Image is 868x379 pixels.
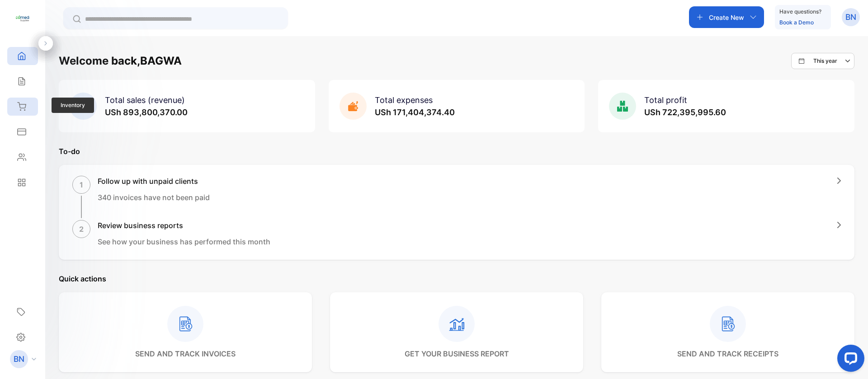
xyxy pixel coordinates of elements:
button: BN [842,6,860,28]
p: 2 [79,224,84,234]
span: USh 722,395,995.60 [644,108,726,117]
p: BN [14,353,24,365]
span: USh 893,800,370.00 [105,108,188,117]
p: To-do [59,146,854,157]
iframe: LiveChat chat widget [830,341,868,379]
p: Quick actions [59,273,854,284]
h1: Review business reports [98,220,270,231]
h1: Follow up with unpaid clients [98,176,210,187]
p: Have questions? [779,7,821,16]
p: 340 invoices have not been paid [98,192,210,203]
button: This year [791,53,854,69]
p: Create New [709,13,744,22]
span: Total sales (revenue) [105,95,185,105]
button: Create New [689,6,764,28]
h1: Welcome back, BAGWA [59,53,182,69]
span: Total profit [644,95,687,105]
img: logo [16,12,29,25]
p: 1 [80,179,83,190]
p: send and track invoices [135,348,236,359]
p: See how your business has performed this month [98,236,270,247]
a: Book a Demo [779,19,814,26]
p: get your business report [405,348,509,359]
p: send and track receipts [677,348,778,359]
p: This year [813,57,837,65]
span: Inventory [52,98,94,113]
span: USh 171,404,374.40 [375,108,455,117]
span: Total expenses [375,95,433,105]
p: BN [845,11,856,23]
